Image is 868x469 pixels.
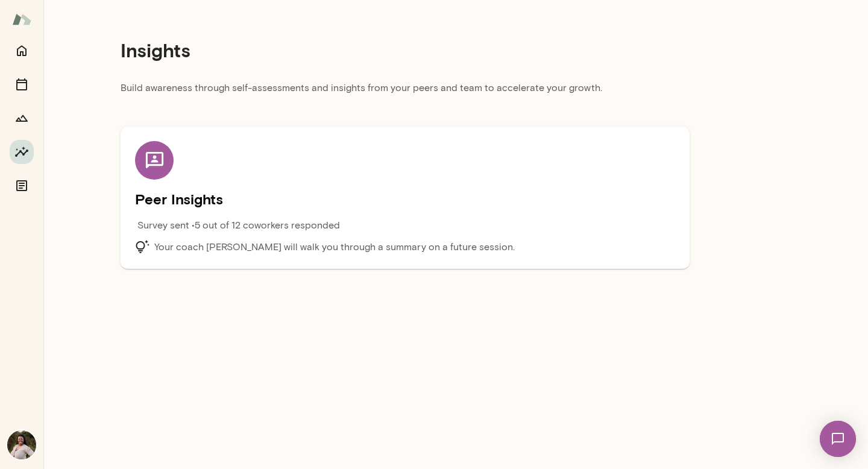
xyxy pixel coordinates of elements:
button: Growth Plan [10,106,34,130]
img: Mento [12,8,31,31]
p: Survey sent • 5 out of 12 coworkers responded [137,218,340,233]
h5: Peer Insights [135,189,675,209]
p: Build awareness through self-assessments and insights from your peers and team to accelerate your... [121,81,690,102]
button: Home [10,39,34,63]
button: Sessions [10,72,34,96]
div: Peer Insights Survey sent •5 out of 12 coworkers respondedYour coach [PERSON_NAME] will walk you ... [121,127,690,269]
button: Documents [10,174,34,198]
img: Grace Torres [7,430,36,459]
p: Your coach [PERSON_NAME] will walk you through a summary on a future session. [154,240,515,254]
button: Insights [10,140,34,164]
h4: Insights [121,39,190,61]
div: Peer Insights Survey sent •5 out of 12 coworkers respondedYour coach [PERSON_NAME] will walk you ... [135,141,675,254]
